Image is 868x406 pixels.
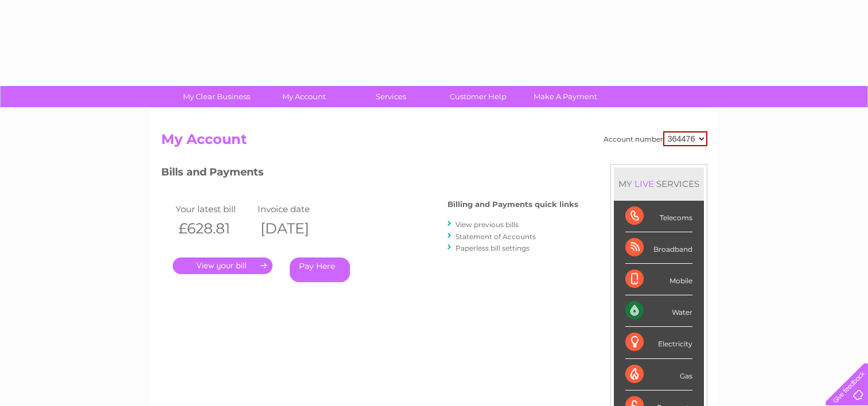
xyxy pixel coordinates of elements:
[625,264,692,295] div: Mobile
[625,232,692,264] div: Broadband
[255,217,337,240] th: [DATE]
[344,86,438,107] a: Services
[604,131,707,146] div: Account number
[518,86,613,107] a: Make A Payment
[632,178,656,189] div: LIVE
[625,327,692,358] div: Electricity
[625,201,692,232] div: Telecoms
[290,257,350,282] a: Pay Here
[456,232,536,241] a: Statement of Accounts
[169,86,264,107] a: My Clear Business
[625,359,692,391] div: Gas
[614,167,704,200] div: MY SERVICES
[255,201,337,217] td: Invoice date
[456,244,530,252] a: Paperless bill settings
[447,200,578,209] h4: Billing and Payments quick links
[173,257,273,274] a: .
[625,295,692,327] div: Water
[161,164,578,184] h3: Bills and Payments
[173,201,255,217] td: Your latest bill
[431,86,526,107] a: Customer Help
[161,131,707,153] h2: My Account
[256,86,351,107] a: My Account
[173,217,255,240] th: £628.81
[456,220,519,229] a: View previous bills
